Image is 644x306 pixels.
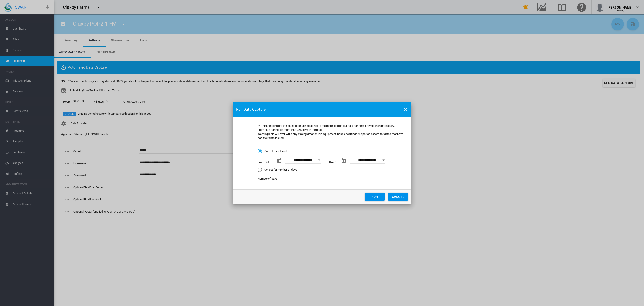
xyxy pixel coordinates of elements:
button: Open calendar [379,156,388,164]
button: Open calendar [315,156,323,164]
div: From Date: [258,160,271,164]
button: md-calendar [275,156,284,165]
button: Run [365,193,385,201]
md-datepicker: End date [338,157,388,167]
div: To Date: [325,160,336,164]
button: CANCEL [388,193,408,201]
b: Warning: [258,132,269,136]
button: md-calendar [339,156,348,165]
md-radio-button: Collect for interval [258,149,404,153]
md-datepicker: From Date [273,157,323,167]
md-radio-button: Collect for number of days [258,168,404,172]
input: From Date [285,157,321,164]
div: Run Data Capture [236,107,399,112]
button: icon-close [401,105,410,114]
div: *** Please consider the dates carefully so as not to put more load on our data partners' servers ... [258,124,404,140]
input: End date [350,157,385,164]
md-icon: icon-close [402,107,408,112]
div: Number of days: [258,177,278,181]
